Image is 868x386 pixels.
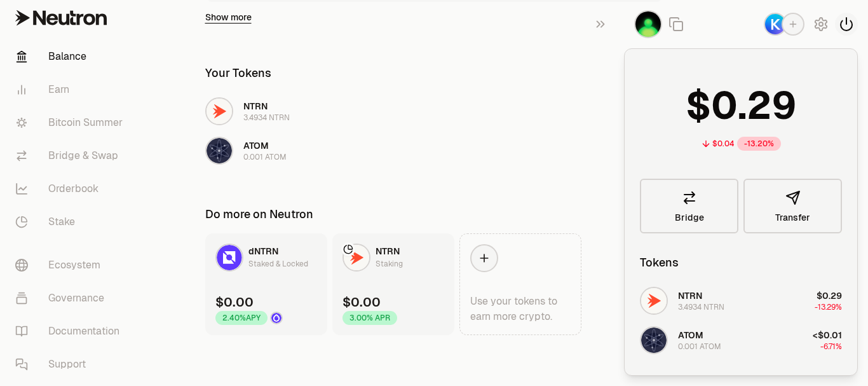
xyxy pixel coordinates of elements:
img: Keplr [765,14,785,34]
a: Governance [5,282,137,315]
span: Transfer [775,213,810,222]
div: 3.00% APR [342,311,397,325]
div: 3.4934 NTRN [243,113,290,123]
span: NTRN [678,290,702,301]
img: GarriKDV [635,11,661,37]
div: -13.20% [737,137,781,151]
a: Ecosystem [5,249,137,282]
span: -6.71% [820,341,842,352]
a: Use your tokens to earn more crypto. [459,233,581,335]
div: 2.40% APY [215,311,268,325]
a: Bitcoin Summer [5,106,137,139]
div: 0.001 ATOM [243,152,287,162]
a: Bridge [640,179,738,233]
a: Show more [205,11,252,24]
span: NTRN [376,245,400,257]
div: $0.00 [342,293,381,311]
a: Stake [5,205,137,238]
div: Use your tokens to earn more crypto. [470,294,571,324]
button: Keplr [764,13,804,36]
span: <$0.01 [813,329,842,341]
div: Staking [376,258,403,270]
a: Earn [5,73,137,106]
img: NTRN Logo [207,99,232,124]
div: Do more on Neutron [205,205,313,223]
a: NTRN LogoNTRNStaking$0.003.00% APR [332,233,454,335]
img: NTRN Logo [641,288,667,314]
span: Bridge [675,213,704,222]
span: -13.29% [815,302,842,312]
button: GarriKDV [634,10,662,38]
img: NTRN Logo [344,245,369,270]
img: Drop [271,313,281,323]
div: Staked & Locked [248,258,308,270]
span: dNTRN [248,245,278,257]
img: ATOM Logo [207,138,232,163]
span: NTRN [243,100,268,112]
button: ATOM LogoATOM0.001 ATOM<$0.01-6.71% [632,321,850,359]
button: NTRN LogoNTRN3.4934 NTRN$0.29-13.29% [632,282,850,320]
img: dNTRN Logo [217,245,242,270]
a: dNTRN LogodNTRNStaked & Locked$0.002.40%APYDrop [205,233,327,335]
div: Tokens [640,254,679,272]
img: ATOM Logo [641,327,667,353]
a: Documentation [5,315,137,348]
a: Orderbook [5,172,137,205]
div: 0.001 ATOM [678,341,721,352]
a: Support [5,348,137,381]
button: NTRN LogoNTRN3.4934 NTRN$0.29-13.29% [198,92,671,130]
button: Transfer [743,179,842,233]
span: ATOM [243,140,269,151]
div: $0.00 [215,293,254,311]
div: 3.4934 NTRN [678,302,724,312]
button: ATOM LogoATOM0.001 ATOM<$0.01-6.71% [198,132,671,170]
div: $0.04 [712,139,735,149]
span: $0.29 [817,290,842,301]
div: Your Tokens [205,64,271,82]
a: Balance [5,40,137,73]
span: ATOM [678,329,703,341]
a: Bridge & Swap [5,139,137,172]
